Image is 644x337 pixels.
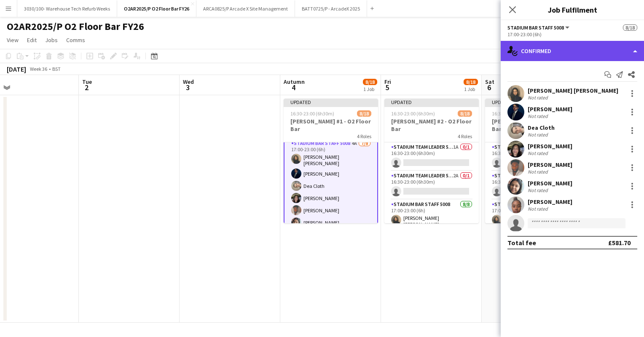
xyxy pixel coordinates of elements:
[528,187,548,193] font: Not rated
[196,0,295,17] button: ARCA0825/P Arcade X Site Management
[290,99,311,105] font: Updated
[24,35,40,45] a: Edit
[49,66,51,72] font: •
[383,83,391,92] span: 5
[528,179,572,187] font: [PERSON_NAME]
[42,35,61,45] a: Jobs
[528,150,548,156] font: Not rated
[63,35,89,45] a: Comms
[363,86,377,92] div: 1 Job
[528,161,572,168] font: [PERSON_NAME]
[492,99,513,105] font: Updated
[528,113,548,119] font: Not rated
[458,110,472,117] span: 8/18
[521,47,551,55] font: Confirmed
[485,142,580,171] app-card-role: Stadium Team Leader 50062A0/116:30-23:00 (6h30m)
[528,168,548,175] font: Not rated
[82,78,92,86] span: Tue
[357,110,371,117] span: 8/18
[117,0,196,17] button: O2AR2025/P O2 Floor Bar FY26
[384,142,479,171] app-card-role: Stadium Team Leader 50061A0/116:30-23:00 (6h30m)
[7,65,26,73] div: [DATE]
[384,78,391,86] span: Fri
[284,138,378,256] app-card-role: Stadium Bar Staff 50084A7/817:00-23:00 (6h)[PERSON_NAME] [PERSON_NAME][PERSON_NAME]Dea Cloth[PERS...
[485,99,580,223] app-job-card: Updated16:30-23:00 (6h30m)5/18[PERSON_NAME] - O2 Floor Bar4 RolesStadium Team Leader 50062A0/116:...
[507,24,571,31] button: Stadium Bar Staff 5008
[507,238,536,247] div: Total fee
[17,0,117,17] button: 3030/100- Warehouse Tech Refurb Weeks
[464,86,478,92] div: 1 Job
[124,5,189,12] font: O2AR2025/P O2 Floor Bar FY26
[302,5,360,12] font: BATT0725/P - ArcadeX 2025
[81,83,92,92] span: 2
[290,110,334,117] span: 16:30-23:00 (6h30m)
[284,118,378,133] h3: [PERSON_NAME] #1 - O2 Floor Bar
[384,118,479,133] h3: [PERSON_NAME] #2 - O2 Floor Bar
[485,78,494,86] span: Sat
[528,131,548,138] font: Not rated
[608,238,631,247] div: £581.70
[391,110,435,117] span: 16:30-23:00 (6h30m)
[507,24,564,31] span: Stadium Bar Staff 5008
[391,99,412,105] font: Updated
[24,5,110,12] font: 3030/100- Warehouse Tech Refurb Weeks
[384,99,479,223] app-job-card: Updated16:30-23:00 (6h30m)8/18[PERSON_NAME] #2 - O2 Floor Bar4 RolesStadium Team Leader 50061A0/1...
[282,83,305,92] span: 4
[507,31,542,37] font: 17:00-23:00 (6h)
[284,78,305,86] span: Autumn
[363,79,377,85] span: 8/18
[27,36,37,44] span: Edit
[625,25,635,30] font: 8/18
[66,36,85,44] span: Comms
[203,5,288,12] font: ARCA0825/P Arcade X Site Management
[458,133,472,139] span: 4 Roles
[528,206,548,212] font: Not rated
[52,66,61,72] div: BST
[384,200,479,316] app-card-role: Stadium Bar Staff 50088/817:00-23:00 (6h)[PERSON_NAME] [PERSON_NAME]
[295,0,367,17] button: BATT0725/P - ArcadeX 2025
[7,36,19,44] span: View
[183,78,194,86] span: Wed
[492,110,536,117] span: 16:30-23:00 (6h30m)
[464,79,478,85] span: 8/18
[7,20,144,33] h1: O2AR2025/P O2 Floor Bar FY26
[485,171,580,200] app-card-role: Stadium Team Leader 50061A0/116:30-23:00 (6h30m)
[284,99,378,223] app-job-card: Updated16:30-23:00 (6h30m)8/18[PERSON_NAME] #1 - O2 Floor Bar4 Roles Stadium Team Leader 50061/11...
[485,200,580,316] app-card-role: Stadium Bar Staff 50083A5/817:00-23:00 (6h)[PERSON_NAME] [PERSON_NAME]
[528,198,572,206] font: [PERSON_NAME]
[528,87,618,94] font: [PERSON_NAME] [PERSON_NAME]
[28,66,49,72] span: Week 36
[528,124,555,131] font: Dea Cloth
[501,4,644,15] h3: Job Fulfilment
[484,83,494,92] span: 6
[45,36,58,44] span: Jobs
[357,133,371,139] span: 4 Roles
[485,118,580,133] h3: [PERSON_NAME] - O2 Floor Bar
[384,171,479,200] app-card-role: Stadium Team Leader 50062A0/116:30-23:00 (6h30m)
[528,94,548,101] font: Not rated
[528,105,572,113] font: [PERSON_NAME]
[3,35,22,45] a: View
[182,83,194,92] span: 3
[528,142,572,150] font: [PERSON_NAME]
